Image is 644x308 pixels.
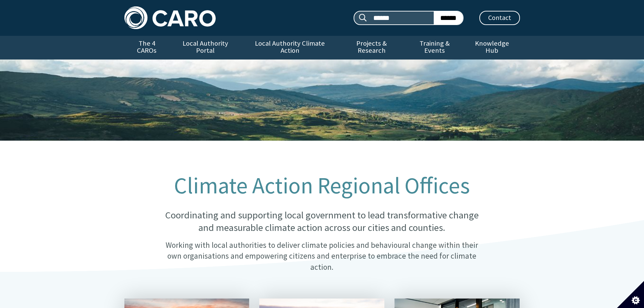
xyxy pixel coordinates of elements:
[617,281,644,308] button: Set cookie preferences
[479,11,520,25] a: Contact
[242,36,338,60] a: Local Authority Climate Action
[169,36,242,60] a: Local Authority Portal
[158,240,486,273] p: Working with local authorities to deliver climate policies and behavioural change within their ow...
[158,173,486,198] h1: Climate Action Regional Offices
[338,36,405,60] a: Projects & Research
[158,209,486,234] p: Coordinating and supporting local government to lead transformative change and measurable climate...
[405,36,464,60] a: Training & Events
[464,36,520,60] a: Knowledge Hub
[124,36,169,60] a: The 4 CAROs
[124,6,216,29] img: Caro logo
